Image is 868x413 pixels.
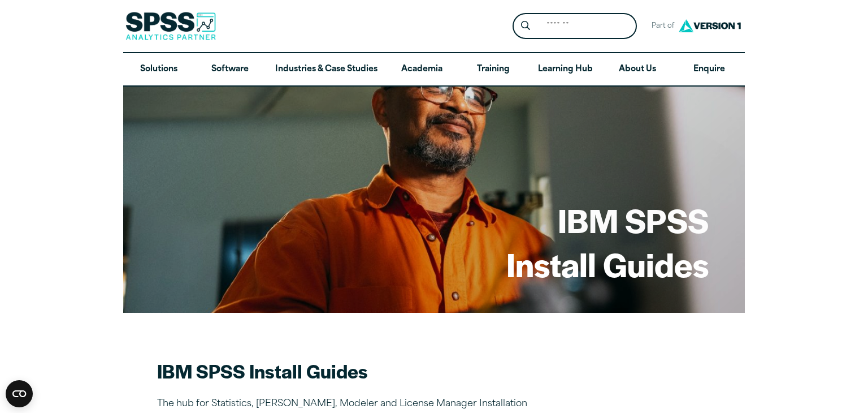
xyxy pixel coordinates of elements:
a: Learning Hub [529,53,602,86]
button: Open CMP widget [6,380,33,407]
h1: IBM SPSS Install Guides [506,198,709,286]
img: SPSS Analytics Partner [125,12,216,40]
a: Training [458,53,529,86]
a: Solutions [123,53,194,86]
img: Version1 Logo [676,15,744,36]
svg: Search magnifying glass icon [521,21,530,31]
span: Part of [646,18,676,35]
a: Enquire [674,53,745,86]
a: Industries & Case Studies [266,53,387,86]
a: Software [194,53,266,86]
h2: IBM SPSS Install Guides [157,358,553,384]
a: About Us [602,53,673,86]
button: Search magnifying glass icon [515,16,536,37]
nav: Desktop version of site main menu [123,53,745,86]
a: Academia [387,53,458,86]
form: Site Header Search Form [513,13,637,40]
